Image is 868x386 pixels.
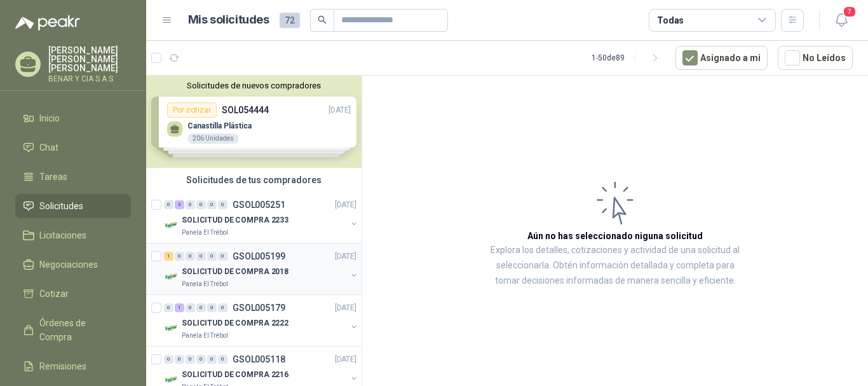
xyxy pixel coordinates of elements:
div: 0 [207,355,217,364]
p: SOLICITUD DE COMPRA 2233 [182,214,288,226]
div: 0 [186,355,195,364]
p: [DATE] [335,354,356,366]
img: Company Logo [164,269,179,284]
img: Company Logo [164,217,179,233]
p: [PERSON_NAME] [PERSON_NAME] [PERSON_NAME] [48,46,131,72]
div: 0 [175,252,184,261]
div: 0 [175,355,184,364]
span: search [318,15,327,24]
div: 0 [207,252,217,261]
span: Chat [39,141,58,155]
div: 0 [186,200,195,209]
button: Asignado a mi [675,46,768,70]
a: Cotizar [15,282,131,306]
div: 1 [175,303,184,312]
div: 0 [218,252,227,261]
div: 0 [186,303,195,312]
h1: Mis solicitudes [188,11,269,29]
button: 7 [830,9,853,32]
a: 1 0 0 0 0 0 GSOL005199[DATE] Company LogoSOLICITUD DE COMPRA 2018Panela El Trébol [164,249,359,289]
p: SOLICITUD DE COMPRA 2222 [182,317,288,329]
h3: Aún no has seleccionado niguna solicitud [527,229,703,243]
a: 0 3 0 0 0 0 GSOL005251[DATE] Company LogoSOLICITUD DE COMPRA 2233Panela El Trébol [164,197,359,238]
p: SOLICITUD DE COMPRA 2018 [182,266,288,278]
span: Tareas [39,170,67,184]
div: Solicitudes de tus compradores [146,168,362,192]
div: 3 [175,200,184,209]
span: Licitaciones [39,228,86,242]
a: Tareas [15,165,131,189]
div: 0 [218,200,227,209]
a: Chat [15,135,131,160]
div: 0 [196,355,206,364]
a: Inicio [15,106,131,130]
p: SOLICITUD DE COMPRA 2216 [182,369,288,381]
p: GSOL005251 [233,200,285,209]
button: No Leídos [778,46,853,70]
button: Solicitudes de nuevos compradores [151,81,356,90]
div: 0 [164,200,173,209]
img: Company Logo [164,321,179,336]
div: 0 [196,252,206,261]
span: Órdenes de Compra [39,316,119,344]
span: Solicitudes [39,199,83,213]
p: [DATE] [335,302,356,314]
p: Panela El Trébol [182,331,228,341]
a: 0 1 0 0 0 0 GSOL005179[DATE] Company LogoSOLICITUD DE COMPRA 2222Panela El Trébol [164,300,359,341]
a: Remisiones [15,354,131,378]
a: Licitaciones [15,223,131,247]
span: Cotizar [39,287,69,301]
p: GSOL005179 [233,303,285,312]
div: 0 [207,303,217,312]
a: Órdenes de Compra [15,311,131,349]
p: Panela El Trébol [182,228,228,238]
div: 0 [218,303,227,312]
p: [DATE] [335,251,356,263]
a: Negociaciones [15,252,131,277]
span: Inicio [39,111,60,125]
span: Negociaciones [39,258,98,272]
div: Todas [657,13,684,27]
p: BENAR Y CIA S A S [48,75,131,83]
div: 0 [164,303,173,312]
img: Logo peakr [15,15,80,31]
a: Solicitudes [15,194,131,218]
div: 0 [196,200,206,209]
p: Explora los detalles, cotizaciones y actividad de una solicitud al seleccionarla. Obtén informaci... [489,243,741,289]
p: GSOL005118 [233,355,285,364]
div: 1 [164,252,173,261]
span: 72 [280,13,300,28]
div: 0 [186,252,195,261]
div: 0 [196,303,206,312]
div: 0 [207,200,217,209]
div: 0 [218,355,227,364]
p: Panela El Trébol [182,279,228,289]
div: 1 - 50 de 89 [592,48,665,68]
span: Remisiones [39,359,86,373]
div: Solicitudes de nuevos compradoresPor cotizarSOL054444[DATE] Canastilla Plástica206 UnidadesPor co... [146,76,362,168]
div: 0 [164,355,173,364]
span: 7 [843,6,857,18]
p: GSOL005199 [233,252,285,261]
p: [DATE] [335,199,356,211]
